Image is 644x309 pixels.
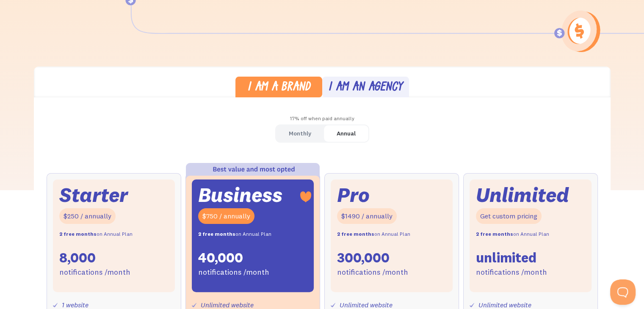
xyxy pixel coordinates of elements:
strong: 2 free months [476,231,513,237]
div: Business [198,186,282,204]
div: Monthly [289,127,311,140]
div: I am a brand [247,82,310,94]
div: notifications /month [337,266,408,279]
div: $250 / annually [59,208,116,224]
strong: 2 free months [198,231,235,237]
iframe: Toggle Customer Support [610,279,636,305]
div: Pro [337,186,370,204]
div: I am an agency [328,82,403,94]
div: on Annual Plan [337,228,410,240]
div: Starter [59,186,128,204]
div: on Annual Plan [59,228,133,240]
div: on Annual Plan [476,228,549,240]
div: 300,000 [337,249,390,267]
strong: 2 free months [59,231,97,237]
div: unlimited [476,249,536,267]
div: notifications /month [476,266,547,279]
div: notifications /month [198,266,269,279]
div: 40,000 [198,249,243,267]
div: Get custom pricing [476,208,542,224]
div: 8,000 [59,249,96,267]
strong: 2 free months [337,231,374,237]
div: $1490 / annually [337,208,397,224]
div: Annual [337,127,356,140]
div: 17% off when paid annually [34,113,611,125]
div: on Annual Plan [198,228,271,240]
div: notifications /month [59,266,130,279]
div: $750 / annually [198,208,254,224]
div: Unlimited [476,186,569,204]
